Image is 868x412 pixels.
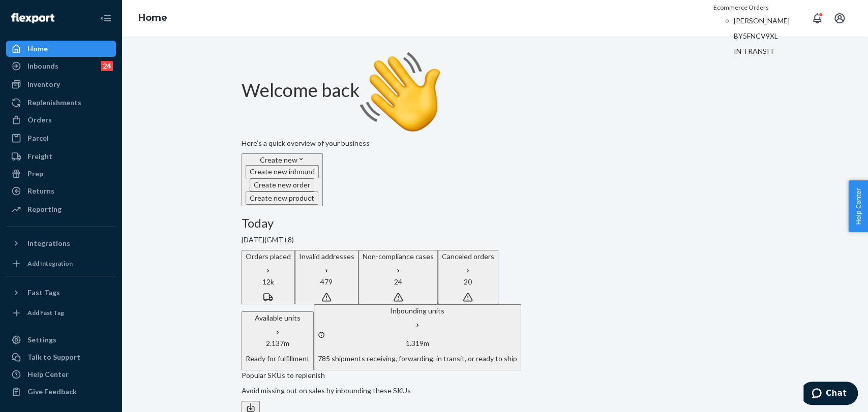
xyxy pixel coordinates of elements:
[254,180,310,189] span: Create new order
[6,112,116,128] a: Orders
[242,216,749,230] h3: Today
[266,339,289,347] span: 2.137m
[27,259,73,268] div: Add Integration
[27,238,70,248] div: Integrations
[6,384,116,400] button: Give Feedback
[6,94,116,111] a: Replenishments
[27,352,80,362] div: Talk to Support
[6,148,116,165] a: Freight
[6,235,116,251] button: Integrations
[320,277,333,286] span: 479
[27,387,77,397] div: Give Feedback
[27,169,43,179] div: Prep
[96,8,116,28] button: Close Navigation
[6,256,116,272] a: Add Integration
[848,180,868,232] button: Help Center
[246,165,319,178] button: Create new inbound
[130,4,175,33] ol: breadcrumbs
[6,366,116,383] a: Help Center
[242,386,749,396] p: Avoid missing out on sales by inbounding these SKUs
[299,251,354,262] p: Invalid addresses
[138,12,167,23] a: Home
[6,41,116,57] a: Home
[360,52,441,133] img: hand-wave emoji
[438,250,498,304] button: Canceled orders 20
[6,130,116,146] a: Parcel
[713,4,805,11] h6: Ecommerce Orders
[734,46,805,56] div: IN TRANSIT
[6,332,116,348] a: Settings
[250,178,314,192] button: Create new order
[101,61,113,71] div: 24
[6,183,116,199] a: Returns
[27,98,81,108] div: Replenishments
[246,313,310,323] p: Available units
[6,305,116,321] a: Add Fast Tag
[442,251,494,262] p: Canceled orders
[6,201,116,217] a: Reporting
[734,16,805,26] p: [PERSON_NAME]
[27,335,56,345] div: Settings
[6,349,116,365] button: Talk to Support
[363,251,434,262] p: Non-compliance cases
[246,251,291,262] p: Orders placed
[27,288,60,298] div: Fast Tags
[27,79,60,89] div: Inventory
[262,277,274,286] span: 12k
[27,151,52,162] div: Freight
[295,250,358,304] button: Invalid addresses 479
[246,354,310,364] p: Ready for fulfillment
[318,354,517,364] p: 785 shipments receiving, forwarding, in transit, or ready to ship
[464,277,472,286] span: 20
[250,194,314,202] span: Create new product
[27,369,69,379] div: Help Center
[394,277,402,286] span: 24
[6,76,116,92] a: Inventory
[807,8,827,28] button: Open notifications
[250,167,315,176] span: Create new inbound
[6,58,116,74] a: Inbounds24
[242,250,295,304] button: Orders placed 12k
[27,133,49,143] div: Parcel
[406,339,429,347] span: 1.319m
[358,250,438,304] button: Non-compliance cases 24
[27,44,48,54] div: Home
[6,284,116,301] button: Fast Tags
[11,13,54,23] img: Flexport logo
[27,308,64,317] div: Add Fast Tag
[829,8,850,28] button: Open account menu
[242,52,749,133] h1: Welcome back
[242,311,314,370] button: Available units2.137mReady for fulfillment
[246,192,318,205] button: Create new product
[242,370,749,381] p: Popular SKUs to replenish
[803,382,858,407] iframe: Opens a widget where you can chat to one of our agents
[27,115,52,125] div: Orders
[318,306,517,316] p: Inbounding units
[314,304,521,370] button: Inbounding units1.319m785 shipments receiving, forwarding, in transit, or ready to ship
[27,204,62,214] div: Reporting
[242,153,323,206] button: Create newCreate new inboundCreate new orderCreate new product
[6,166,116,182] a: Prep
[734,31,805,41] p: BY5FNCV9XL
[27,186,54,196] div: Returns
[242,138,749,148] p: Here’s a quick overview of your business
[242,235,749,245] p: [DATE] ( GMT+8 )
[27,61,58,71] div: Inbounds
